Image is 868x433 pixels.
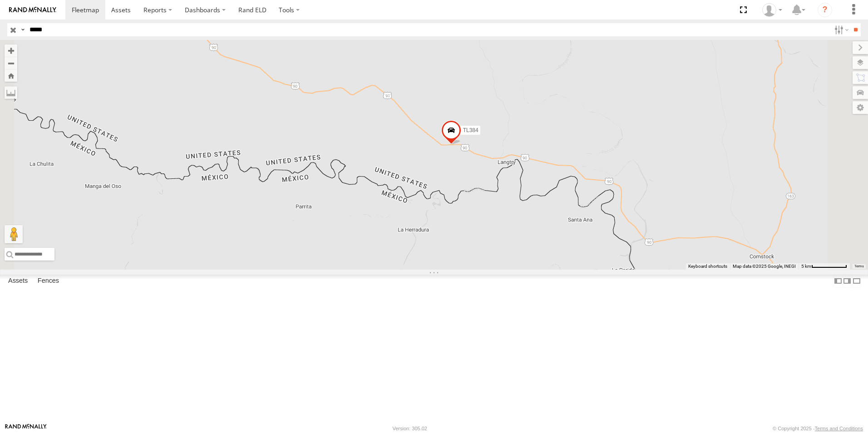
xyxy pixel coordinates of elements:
a: Terms and Conditions [815,426,863,431]
label: Search Query [19,23,26,36]
label: Assets [4,275,32,287]
label: Map Settings [853,101,868,114]
img: rand-logo.svg [9,7,56,13]
div: Version: 305.02 [393,426,427,431]
button: Zoom Home [5,69,17,82]
label: Hide Summary Table [852,275,861,288]
i: ? [818,3,832,17]
label: Dock Summary Table to the Left [833,275,843,288]
span: 5 km [801,264,811,269]
span: TL384 [463,127,478,133]
a: Terms [854,265,864,268]
label: Measure [5,86,17,99]
div: Daniel Del Muro [759,3,785,17]
button: Zoom out [5,57,17,69]
button: Drag Pegman onto the map to open Street View [5,225,23,243]
button: Keyboard shortcuts [688,263,727,270]
span: Map data ©2025 Google, INEGI [733,264,796,269]
button: Zoom in [5,44,17,57]
a: Visit our Website [5,424,47,433]
label: Fences [33,275,64,287]
label: Search Filter Options [831,23,850,36]
button: Map Scale: 5 km per 75 pixels [799,263,850,270]
label: Dock Summary Table to the Right [843,275,852,288]
div: © Copyright 2025 - [773,426,863,431]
